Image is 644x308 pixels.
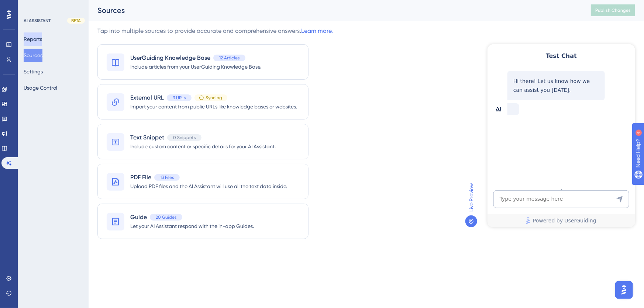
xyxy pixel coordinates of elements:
[51,4,54,10] div: 4
[591,4,635,16] button: Publish Changes
[156,214,176,220] span: 20 Guides
[24,49,42,62] button: Sources
[97,5,572,15] div: Sources
[467,183,476,212] span: Live Preview
[160,174,174,180] span: 13 Files
[488,44,635,227] iframe: UserGuiding AI Assistant
[67,18,85,24] div: BETA
[24,65,43,78] button: Settings
[173,135,196,141] span: 0 Snippets
[130,62,261,71] span: Include articles from your UserGuiding Knowledge Base.
[97,27,333,35] div: Tap into multiple sources to provide accurate and comprehensive answers.
[24,32,42,46] button: Reports
[130,53,210,62] span: UserGuiding Knowledge Base
[24,18,51,24] div: AI ASSISTANT
[130,182,287,191] span: Upload PDF files and the AI Assistant will use all the text data inside.
[130,102,297,111] span: Import your content from public URLs like knowledge bases or websites.
[130,213,147,222] span: Guide
[173,95,186,101] span: 3 URLs
[130,93,164,102] span: External URL
[219,55,240,61] span: 12 Articles
[130,222,254,231] span: Let your AI Assistant respond with the in-app Guides.
[301,27,333,34] a: Learn more.
[130,133,164,142] span: Text Snippet
[24,81,57,94] button: Usage Control
[613,279,635,301] iframe: UserGuiding AI Assistant Launcher
[206,95,222,101] span: Syncing
[130,173,151,182] span: PDF File
[17,2,46,11] span: Need Help?
[595,7,631,13] span: Publish Changes
[130,142,276,151] span: Include custom content or specific details for your AI Assistant.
